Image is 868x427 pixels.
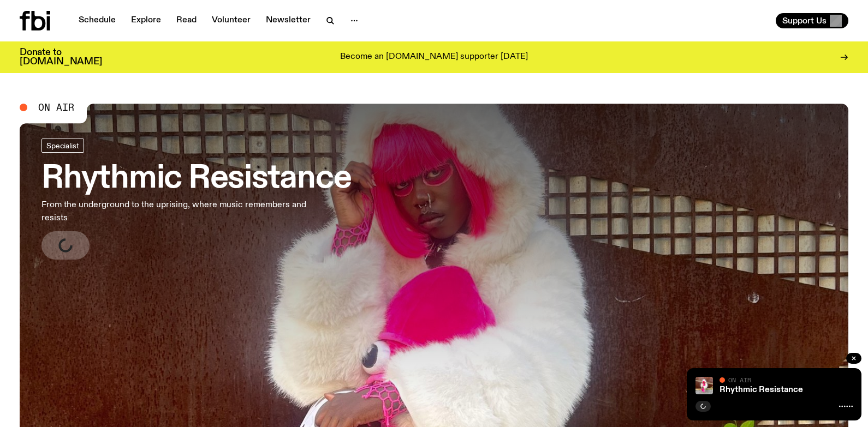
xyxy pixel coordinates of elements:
[41,139,351,260] a: Rhythmic ResistanceFrom the underground to the uprising, where music remembers and resists
[782,16,827,26] span: Support Us
[170,13,203,28] a: Read
[46,141,79,149] span: Specialist
[205,13,257,28] a: Volunteer
[720,386,803,394] a: Rhythmic Resistance
[20,48,102,67] h3: Donate to [DOMAIN_NAME]
[38,103,74,112] span: On Air
[72,13,122,28] a: Schedule
[728,376,751,383] span: On Air
[124,13,168,28] a: Explore
[41,199,321,225] p: From the underground to the uprising, where music remembers and resists
[695,377,713,394] img: Attu crouches on gravel in front of a brown wall. They are wearing a white fur coat with a hood, ...
[259,13,317,28] a: Newsletter
[340,52,528,62] p: Become an [DOMAIN_NAME] supporter [DATE]
[41,139,84,153] a: Specialist
[776,13,848,28] button: Support Us
[41,164,351,194] h3: Rhythmic Resistance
